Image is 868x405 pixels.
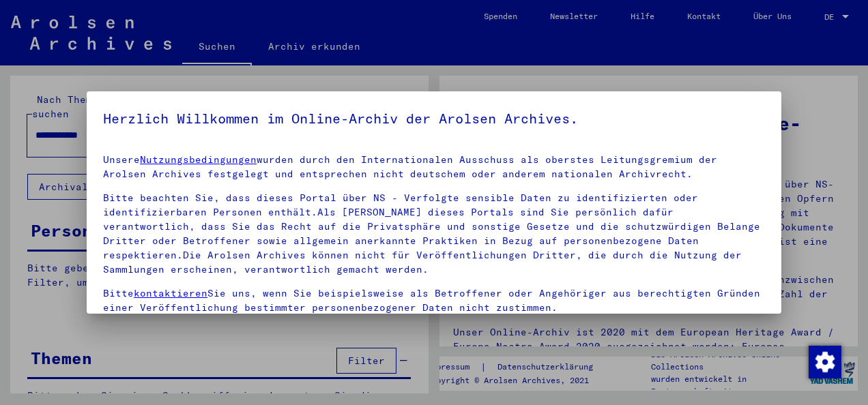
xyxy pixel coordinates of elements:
img: Zustimmung ändern [809,346,841,378]
h5: Herzlich Willkommen im Online-Archiv der Arolsen Archives. [103,108,765,130]
p: Unsere wurden durch den Internationalen Ausschuss als oberstes Leitungsgremium der Arolsen Archiv... [103,153,765,181]
a: Nutzungsbedingungen [140,153,257,166]
a: kontaktieren [134,287,207,299]
p: Bitte beachten Sie, dass dieses Portal über NS - Verfolgte sensible Daten zu identifizierten oder... [103,191,765,277]
p: Bitte Sie uns, wenn Sie beispielsweise als Betroffener oder Angehöriger aus berechtigten Gründen ... [103,286,765,315]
